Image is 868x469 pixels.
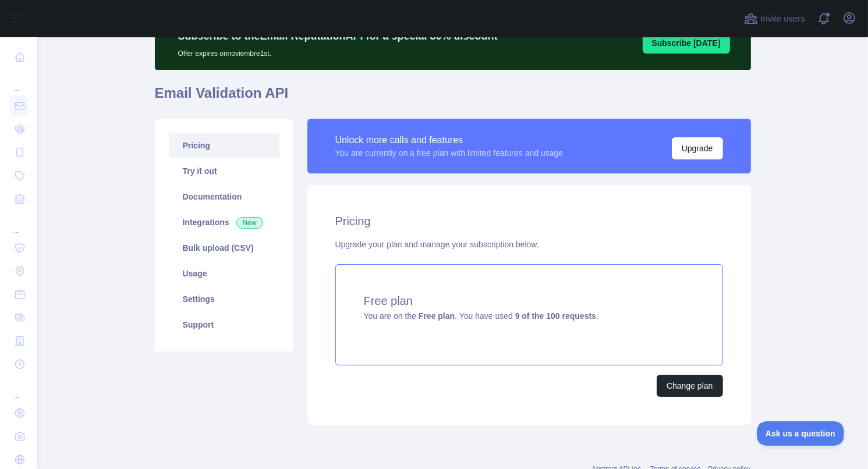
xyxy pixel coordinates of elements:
[9,377,28,400] div: ...
[169,286,279,312] a: Settings
[364,293,695,309] h4: Free plan
[9,212,28,235] div: ...
[742,9,807,28] button: Invite users
[335,147,564,159] div: You are currently on a free plan with limited features and usage
[335,213,723,229] h2: Pricing
[335,239,723,250] div: Upgrade your plan and manage your subscription below.
[169,133,279,158] a: Pricing
[169,158,279,184] a: Try it out
[760,12,805,26] span: Invite users
[515,311,596,321] strong: 9 of the 100 requests
[9,70,28,93] div: ...
[169,312,279,337] a: Support
[169,235,279,261] a: Bulk upload (CSV)
[236,217,263,229] span: New
[643,33,730,54] button: Subscribe [DATE]
[419,311,455,321] strong: Free plan
[169,261,279,286] a: Usage
[169,184,279,209] a: Documentation
[757,421,845,446] iframe: Toggle Customer Support
[657,375,722,397] button: Change plan
[178,44,498,58] p: Offer expires on noviembre 1st.
[364,311,598,321] span: You are on the . You have used .
[169,209,279,235] a: Integrations New
[672,137,723,159] button: Upgrade
[155,84,751,112] h1: Email Validation API
[335,133,564,147] div: Unlock more calls and features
